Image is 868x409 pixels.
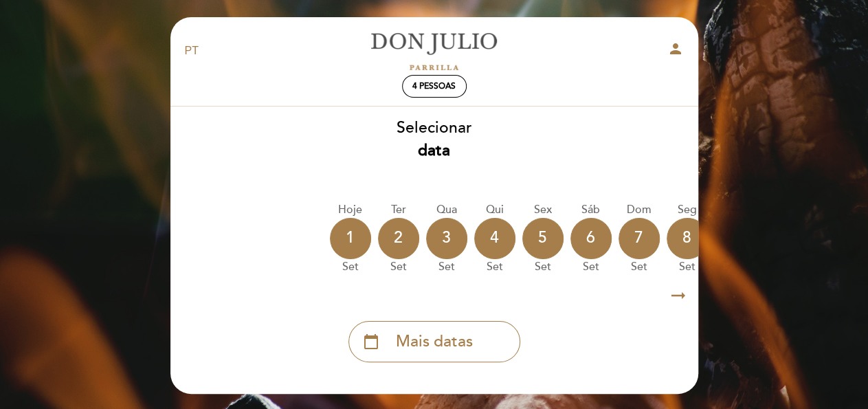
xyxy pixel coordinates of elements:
[667,41,684,57] i: person
[570,218,612,259] div: 6
[667,202,708,218] div: Seg
[474,259,515,275] div: set
[619,259,660,275] div: set
[348,32,520,70] a: [PERSON_NAME]
[330,202,371,218] div: Hoje
[426,218,467,259] div: 3
[363,330,379,353] i: calendar_today
[522,202,564,218] div: Sex
[378,202,419,218] div: Ter
[522,218,564,259] div: 5
[170,117,699,162] div: Selecionar
[378,218,419,259] div: 2
[330,218,371,259] div: 1
[474,202,515,218] div: Qui
[474,218,515,259] div: 4
[412,81,456,91] span: 4 pessoas
[570,202,612,218] div: Sáb
[426,259,467,275] div: set
[619,218,660,259] div: 7
[619,202,660,218] div: Dom
[667,218,708,259] div: 8
[668,281,689,311] i: arrow_right_alt
[330,259,371,275] div: set
[522,259,564,275] div: set
[378,259,419,275] div: set
[667,41,684,62] button: person
[570,259,612,275] div: set
[426,202,467,218] div: Qua
[667,259,708,275] div: set
[418,141,450,160] b: data
[396,331,473,353] span: Mais datas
